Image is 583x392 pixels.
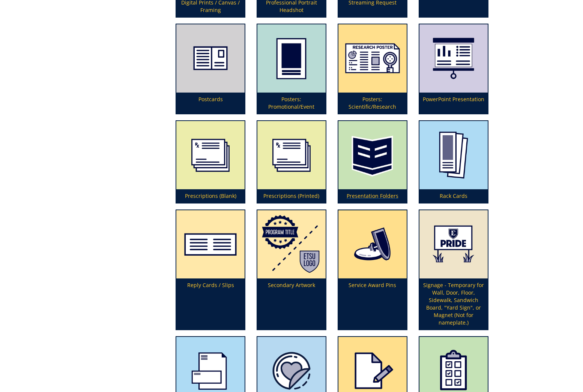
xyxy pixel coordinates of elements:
p: PowerPoint Presentation [419,93,488,114]
p: Prescriptions (Printed) [257,189,326,203]
p: Presentation Folders [338,189,407,203]
a: PowerPoint Presentation [419,24,488,114]
p: Prescriptions (Blank) [176,189,245,203]
a: Reply Cards / Slips [176,210,245,329]
img: blank%20prescriptions-655685b7a02444.91910750.png [176,121,245,189]
img: rack-cards-59492a653cf634.38175772.png [419,121,488,189]
img: prescription-pads-594929dacd5317.41259872.png [257,121,326,189]
p: Posters: Promotional/Event [257,93,326,114]
a: Posters: Promotional/Event [257,24,326,114]
p: Postcards [176,93,245,114]
p: Posters: Scientific/Research [338,93,407,114]
img: posters-scientific-5aa5927cecefc5.90805739.png [338,24,407,93]
img: powerpoint-presentation-5949298d3aa018.35992224.png [419,24,488,93]
a: Rack Cards [419,121,488,203]
a: Signage - Temporary for Wall, Door, Floor, Sidewalk, Sandwich Board, "Yard Sign", or Magnet (Not ... [419,210,488,329]
a: Prescriptions (Blank) [176,121,245,203]
p: Secondary Artwork [257,278,326,329]
a: Postcards [176,24,245,114]
a: Prescriptions (Printed) [257,121,326,203]
a: Service Award Pins [338,210,407,329]
img: signage--temporary-59a74a8170e074.78038680.png [419,210,488,278]
img: folders-5949219d3e5475.27030474.png [338,121,407,189]
p: Reply Cards / Slips [176,278,245,329]
p: Rack Cards [419,189,488,203]
a: Secondary Artwork [257,210,326,329]
img: reply-cards-598393db32d673.34949246.png [176,210,245,278]
a: Posters: Scientific/Research [338,24,407,114]
a: Presentation Folders [338,121,407,203]
img: postcard-59839371c99131.37464241.png [176,24,245,93]
p: Signage - Temporary for Wall, Door, Floor, Sidewalk, Sandwich Board, "Yard Sign", or Magnet (Not ... [419,278,488,329]
img: poster-promotional-5949293418faa6.02706653.png [257,24,326,93]
img: lapelpin2-5a4e838fd9dad7.57470525.png [338,210,407,278]
p: Service Award Pins [338,278,407,329]
img: logo-development-5a32a3cdb5ef66.16397152.png [257,210,326,278]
